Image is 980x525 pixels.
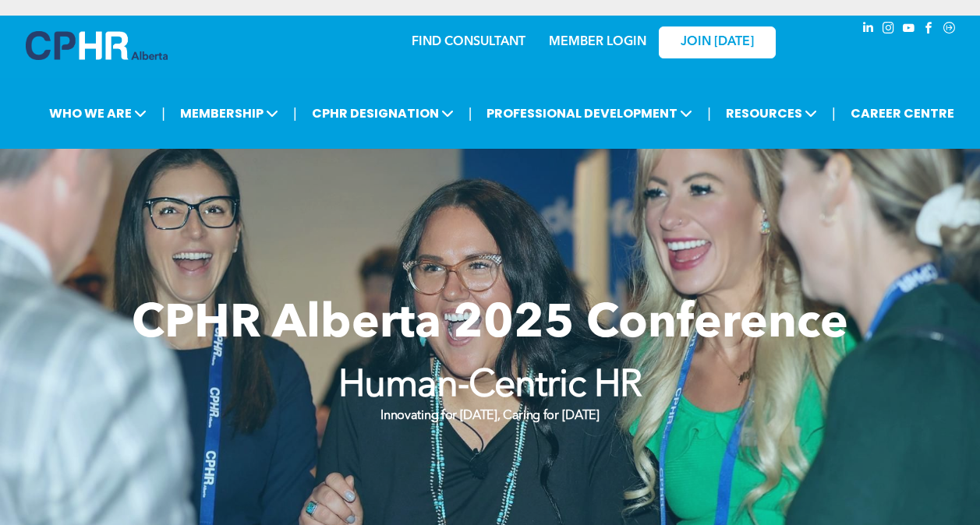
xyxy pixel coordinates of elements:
span: CPHR DESIGNATION [307,99,458,128]
a: JOIN [DATE] [659,26,776,58]
li: | [707,97,711,129]
span: WHO WE ARE [44,99,151,128]
span: RESOURCES [721,99,822,128]
a: facebook [921,19,938,41]
strong: Human-Centric HR [338,368,642,405]
span: MEMBERSHIP [175,99,283,128]
li: | [161,97,165,129]
img: A blue and white logo for cp alberta [26,31,168,60]
a: linkedin [860,19,877,41]
span: CPHR Alberta 2025 Conference [132,301,848,348]
span: PROFESSIONAL DEVELOPMENT [482,99,697,128]
a: FIND CONSULTANT [412,36,525,48]
a: instagram [880,19,897,41]
li: | [293,97,297,129]
span: JOIN [DATE] [681,35,754,50]
a: CAREER CENTRE [846,99,959,128]
li: | [832,97,836,129]
a: Social network [941,19,958,41]
li: | [469,97,472,129]
strong: Innovating for [DATE], Caring for [DATE] [380,410,599,422]
a: youtube [900,19,918,41]
a: MEMBER LOGIN [549,36,646,48]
